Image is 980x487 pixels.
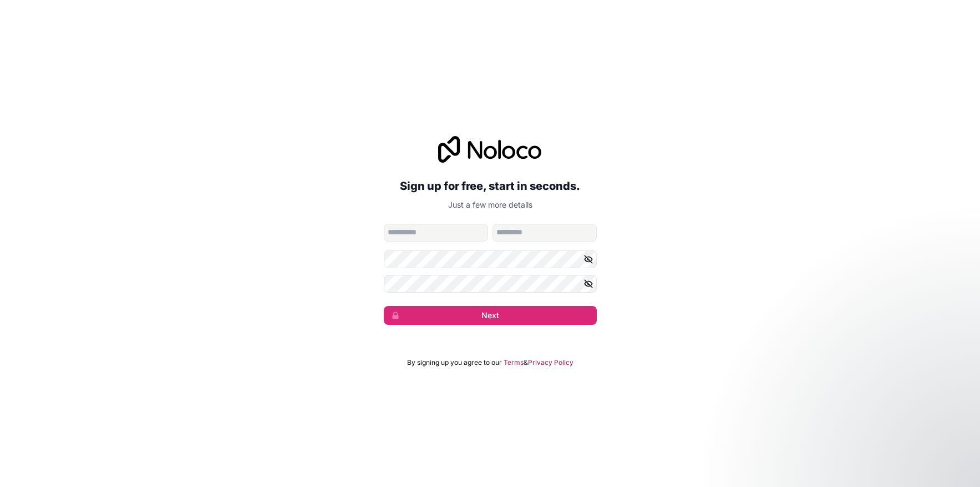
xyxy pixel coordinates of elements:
a: Terms [504,358,524,367]
iframe: Intercom notifications message [758,404,980,481]
a: Privacy Policy [528,358,573,367]
span: By signing up you agree to our [407,358,502,367]
h2: Sign up for free, start in seconds. [384,176,597,196]
input: Password [384,250,597,268]
input: Confirm password [384,275,597,293]
input: family-name [492,224,597,242]
input: given-name [384,224,488,242]
p: Just a few more details [384,199,597,210]
button: Next [384,306,597,325]
span: & [524,358,528,367]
